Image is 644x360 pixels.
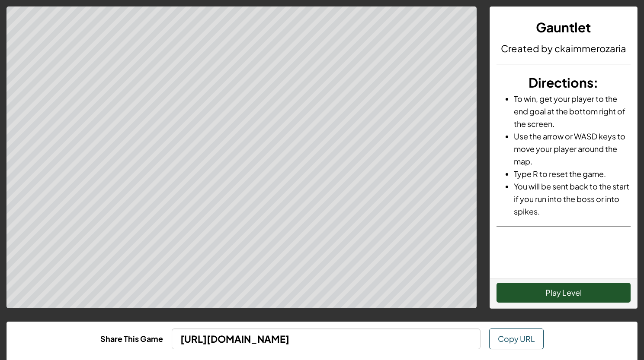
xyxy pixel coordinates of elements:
[514,92,631,130] li: To win, get your player to the end goal at the bottom right of the screen.
[514,130,631,167] li: Use the arrow or WASD keys to move your player around the map.
[514,167,631,180] li: Type R to reset the game.
[514,180,631,218] li: You will be sent back to the start if you run into the boss or into spikes.
[497,283,631,303] button: Play Level
[497,18,631,37] h3: Gauntlet
[489,328,544,349] button: Copy URL
[497,73,631,92] h3: :
[498,334,535,344] span: Copy URL
[100,334,163,344] b: Share This Game
[497,41,631,55] h4: Created by ckaimmerozaria
[529,74,593,91] span: Directions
